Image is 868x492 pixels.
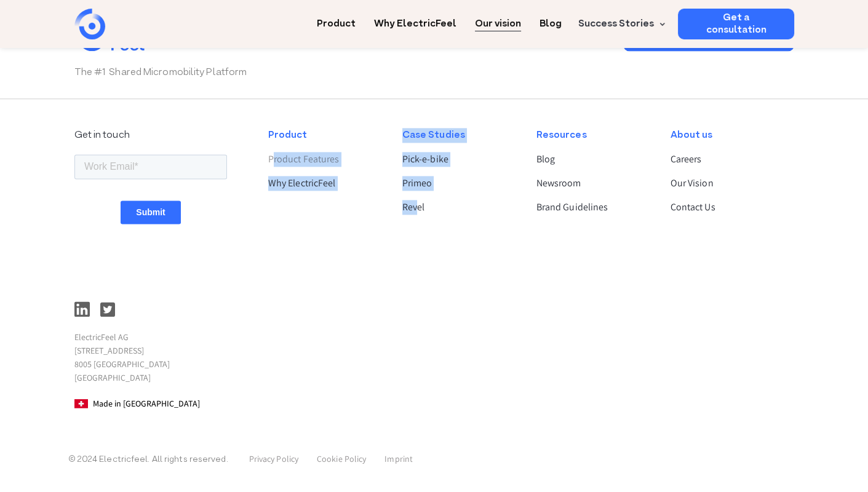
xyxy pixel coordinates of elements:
[402,176,516,191] a: Primeo
[317,453,366,464] a: Cookie Policy
[402,152,516,167] a: Pick-e-bike
[540,9,562,31] a: Blog
[671,128,784,143] div: About us
[536,128,650,143] div: Resources
[268,128,381,143] div: Product
[536,200,650,215] a: Brand Guidelines
[671,152,784,167] a: Careers
[402,200,516,215] a: Revel
[384,453,413,464] a: Imprint
[74,152,227,287] iframe: Form 1
[268,176,381,191] a: Why ElectricFeel
[578,17,654,31] div: Success Stories
[74,128,227,143] div: Get in touch
[536,176,650,191] a: Newsroom
[74,397,227,410] p: Made in [GEOGRAPHIC_DATA]
[317,9,356,31] a: Product
[671,200,784,215] a: Contact Us
[74,330,227,384] p: ElectricFeel AG [STREET_ADDRESS] 8005 [GEOGRAPHIC_DATA] [GEOGRAPHIC_DATA]
[268,152,381,167] a: Product Features
[787,411,851,475] iframe: Chatbot
[536,152,650,167] a: Blog
[74,9,173,39] a: home
[402,128,516,143] div: Case Studies
[374,9,456,31] a: Why ElectricFeel
[249,453,298,464] a: Privacy Policy
[678,9,794,39] a: Get a consultation
[68,453,228,467] p: © 2024 Electricfeel. All rights reserved.
[475,9,521,31] a: Our vision
[74,65,611,80] p: The #1 Shared Micromobility Platform
[571,9,669,39] div: Success Stories
[671,176,784,191] a: Our Vision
